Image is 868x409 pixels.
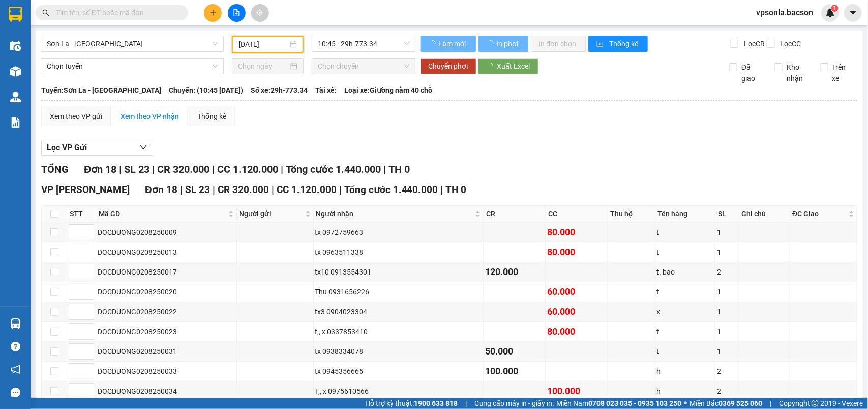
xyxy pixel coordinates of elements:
span: loading [486,63,497,70]
img: icon-new-feature [826,8,835,17]
div: Thống kê [197,111,226,122]
span: Tài xế: [315,85,337,96]
span: up [85,246,92,252]
img: warehouse-icon [10,66,21,77]
div: tx3 0904023304 [315,306,482,317]
span: Người nhận [316,208,473,220]
button: file-add [228,4,246,22]
span: | [152,163,155,175]
div: 2 [717,266,737,278]
th: CC [546,206,608,223]
span: up [85,266,92,272]
span: Increase Value [82,384,94,391]
span: Decrease Value [82,371,94,379]
div: h [657,386,714,397]
span: Trên xe [828,62,858,84]
div: t [657,286,714,297]
div: 100.000 [547,384,606,398]
span: down [85,372,92,378]
span: caret-down [849,8,858,17]
span: ⚪️ [684,401,687,405]
span: Số xe: 29h-773.34 [251,85,308,96]
span: up [85,306,92,312]
span: 1 [833,5,836,12]
strong: 0708 023 035 - 0935 103 250 [588,399,681,407]
span: message [11,388,20,397]
div: DOCDUONG0208250009 [98,227,235,238]
span: Lọc CR [740,38,766,49]
span: | [383,163,386,175]
span: Increase Value [82,324,94,332]
span: notification [11,365,20,374]
span: Đã giao [737,62,767,84]
div: 1 [717,326,737,337]
span: up [85,345,92,351]
span: vpsonla.bacson [748,6,821,19]
td: DOCDUONG0208250013 [96,242,237,262]
div: 1 [717,227,737,238]
span: Loại xe: Giường nằm 40 chỗ [344,85,432,96]
span: VP [PERSON_NAME] [41,184,130,196]
img: warehouse-icon [10,92,21,102]
span: Chọn chuyến [318,59,409,74]
img: warehouse-icon [10,41,21,51]
span: Decrease Value [82,332,94,339]
div: DOCDUONG0208250023 [98,326,235,337]
td: DOCDUONG0208250023 [96,322,237,342]
span: Sơn La - Hà Nội [47,36,218,51]
span: aim [256,9,263,16]
span: Lọc CC [776,38,803,49]
div: 60.000 [547,285,606,299]
span: TH 0 [388,163,410,175]
div: DOCDUONG0208250022 [98,306,235,317]
span: Increase Value [82,344,94,351]
div: Xem theo VP nhận [121,111,179,122]
span: Increase Value [82,264,94,272]
div: 50.000 [485,344,544,359]
span: loading [487,40,495,47]
button: bar-chartThống kê [588,36,648,52]
button: In phơi [478,36,528,52]
span: Hỗ trợ kỹ thuật: [365,398,458,409]
span: question-circle [11,342,20,351]
span: Decrease Value [82,391,94,399]
span: down [85,233,92,239]
span: Người gửi [240,208,303,220]
th: STT [67,206,96,223]
button: plus [204,4,222,22]
span: copyright [812,400,819,407]
div: DOCDUONG0208250031 [98,346,235,357]
span: | [339,184,342,196]
th: Ghi chú [739,206,790,223]
span: loading [429,40,437,47]
span: Làm mới [439,38,468,49]
span: CR 320.000 [157,163,209,175]
span: Miền Nam [556,398,681,409]
td: DOCDUONG0208250020 [96,282,237,302]
span: Đơn 18 [145,184,177,196]
span: CR 320.000 [218,184,269,196]
span: SL 23 [124,163,149,175]
div: t [657,326,714,337]
td: DOCDUONG0208250033 [96,362,237,381]
span: Increase Value [82,304,94,312]
span: CC 1.120.000 [277,184,337,196]
span: down [85,313,92,319]
th: CR [484,206,546,223]
span: down [85,293,92,299]
span: Cung cấp máy in - giấy in: [474,398,554,409]
button: caret-down [844,4,862,22]
span: plus [209,9,217,16]
div: DOCDUONG0208250017 [98,266,235,278]
span: | [212,163,215,175]
span: down [85,273,92,279]
span: Chọn tuyến [47,59,218,74]
div: Xem theo VP gửi [50,111,102,122]
span: ĐC Giao [792,208,847,220]
span: Increase Value [82,364,94,371]
div: 1 [717,346,737,357]
span: Decrease Value [82,351,94,359]
td: DOCDUONG0208250031 [96,342,237,362]
div: 1 [717,247,737,258]
span: Decrease Value [82,232,94,240]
